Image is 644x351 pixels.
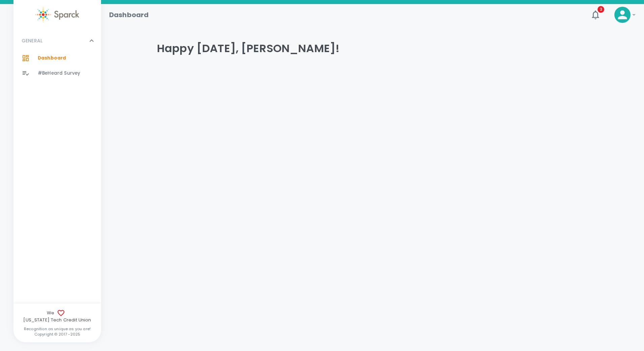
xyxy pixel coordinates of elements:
img: Sparck logo [35,7,79,23]
h1: Dashboard [109,9,149,20]
span: #BeHeard Survey [38,70,80,77]
div: GENERAL [13,51,101,83]
a: Sparck logo [13,7,101,23]
div: GENERAL [13,31,101,51]
a: #BeHeard Survey [13,66,101,81]
span: 3 [598,6,604,13]
span: We [US_STATE] Tech Credit Union [13,309,101,323]
h4: Happy [DATE], [PERSON_NAME]! [157,42,588,55]
span: Dashboard [38,55,66,62]
a: Dashboard [13,51,101,66]
p: Recognition as unique as you are! [13,326,101,331]
p: Copyright © 2017 - 2025 [13,331,101,337]
button: 3 [587,7,604,23]
p: GENERAL [22,37,42,44]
